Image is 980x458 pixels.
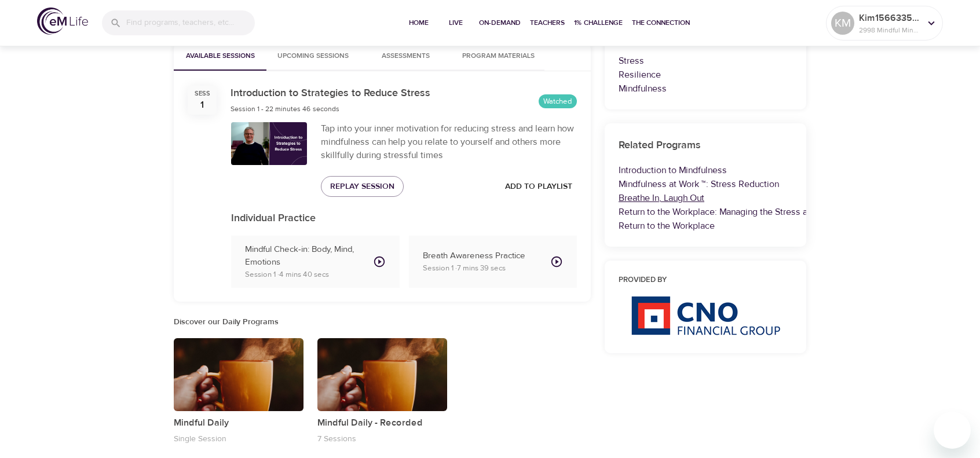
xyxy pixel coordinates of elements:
[382,50,430,63] span: Assessments
[321,122,577,162] div: Tap into your inner motivation for reducing stress and learn how mindfulness can help you relate ...
[330,179,394,194] span: Replay Session
[619,82,792,96] p: Mindfulness
[632,17,690,29] span: The Connection
[619,164,727,176] a: Introduction to Mindfulness
[423,263,542,274] p: Session 1
[479,17,521,29] span: On-Demand
[200,98,204,112] div: 1
[459,50,537,63] span: Program Materials
[409,236,577,288] button: Breath Awareness PracticeSession 1 ·7 mins 39 secs
[631,296,780,335] img: CNO%20logo.png
[619,137,792,154] h6: Related Programs
[619,192,704,204] a: Breathe In, Laugh Out
[277,270,329,279] span: · 4 mins 40 secs
[530,17,565,29] span: Teachers
[231,236,400,288] button: Mindful Check-in: Body, Mind, EmotionsSession 1 ·4 mins 40 secs
[174,434,226,444] p: Single Session
[174,416,303,430] p: Mindful Daily
[455,263,506,273] span: · 7 mins 39 secs
[273,50,352,63] span: Upcoming Sessions
[126,10,255,35] input: Find programs, teachers, etc...
[245,243,364,269] p: Mindful Check-in: Body, Mind, Emotions
[317,416,447,430] p: Mindful Daily - Recorded
[505,179,572,194] span: Add to Playlist
[231,85,430,102] h6: Introduction to Strategies to Reduce Stress
[231,211,577,226] p: Individual Practice
[831,12,854,35] div: KM
[619,220,715,232] a: Return to the Workplace
[859,25,920,35] p: 2998 Mindful Minutes
[619,274,792,287] h6: Provided by
[245,269,364,281] p: Session 1
[619,206,850,218] a: Return to the Workplace: Managing the Stress and Anxiety
[37,8,88,35] img: logo
[442,17,470,29] span: Live
[539,96,577,107] span: Watched
[619,68,792,82] p: Resilience
[934,412,971,449] iframe: Button to launch messaging window
[195,89,210,98] div: Sess
[859,11,920,25] p: Kim1566335052
[174,316,591,328] h6: Discover our Daily Programs
[317,434,356,444] p: 7 Sessions
[181,50,259,63] span: Available Sessions
[405,17,433,29] span: Home
[423,250,542,263] p: Breath Awareness Practice
[619,54,792,68] p: Stress
[321,176,404,197] button: Replay Session
[231,104,339,113] span: Session 1 - 22 minutes 46 seconds
[619,178,779,190] a: Mindfulness at Work ™: Stress Reduction
[500,176,577,197] button: Add to Playlist
[574,17,623,29] span: 1% Challenge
